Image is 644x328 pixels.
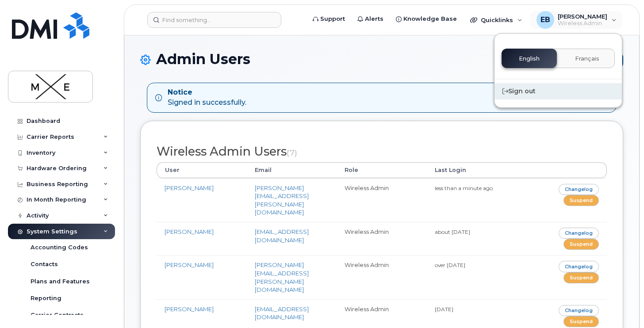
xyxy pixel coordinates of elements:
a: Suspend [563,272,599,283]
a: Suspend [563,316,599,327]
h2: Wireless Admin Users [157,145,607,158]
a: Changelog [559,305,599,316]
td: Wireless Admin [337,255,427,299]
a: [PERSON_NAME][EMAIL_ADDRESS][PERSON_NAME][DOMAIN_NAME] [255,184,309,216]
a: [PERSON_NAME] [165,228,214,235]
a: [PERSON_NAME] [165,261,214,268]
small: less than a minute ago [435,185,493,191]
a: [EMAIL_ADDRESS][DOMAIN_NAME] [255,305,309,321]
a: [PERSON_NAME] [165,305,214,313]
a: Changelog [559,184,599,195]
a: [EMAIL_ADDRESS][DOMAIN_NAME] [255,228,309,244]
td: Wireless Admin [337,178,427,222]
small: over [DATE] [435,262,465,268]
h1: Admin Users [140,51,623,69]
a: Changelog [559,261,599,272]
span: Français [575,55,599,62]
td: Wireless Admin [337,222,427,255]
a: Suspend [563,239,599,250]
a: [PERSON_NAME] [165,184,214,191]
th: Last Login [427,162,517,178]
a: Changelog [559,228,599,239]
div: Signed in successfully. [168,88,246,108]
th: Email [247,162,337,178]
th: User [157,162,247,178]
small: [DATE] [435,306,453,313]
th: Role [337,162,427,178]
strong: Notice [168,88,246,98]
a: [PERSON_NAME][EMAIL_ADDRESS][PERSON_NAME][DOMAIN_NAME] [255,261,309,293]
small: (7) [287,148,297,157]
a: Suspend [563,195,599,206]
small: about [DATE] [435,229,470,235]
div: Sign out [494,83,622,99]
